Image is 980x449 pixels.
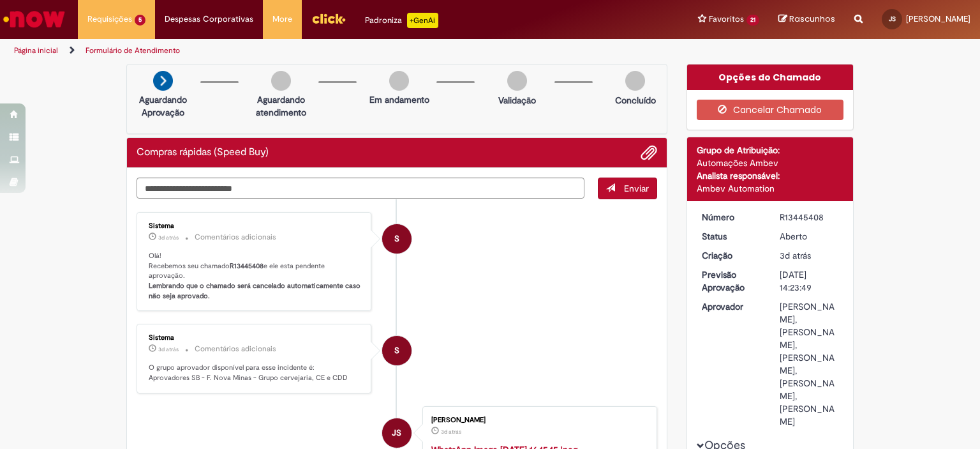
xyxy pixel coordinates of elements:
span: More [272,13,292,26]
span: 3d atrás [780,250,811,261]
img: img-circle-grey.png [507,71,527,91]
button: Enviar [598,178,657,199]
span: [PERSON_NAME] [906,13,970,24]
span: JS [889,15,896,23]
img: click_logo_yellow_360x200.png [311,9,346,28]
time: 25/08/2025 16:23:59 [158,346,179,353]
time: 25/08/2025 16:24:02 [158,234,179,241]
span: 3d atrás [158,346,179,353]
div: [DATE] 14:23:49 [780,268,839,294]
span: 3d atrás [441,428,461,436]
img: arrow-next.png [153,71,173,91]
span: 21 [746,15,759,26]
h2: Compras rápidas (Speed Buy) Histórico de tíquete [137,147,269,158]
span: Requisições [87,13,132,26]
div: Aberto [780,230,839,243]
div: Grupo de Atribuição: [697,144,844,156]
span: S [394,335,399,366]
p: Olá! Recebemos seu chamado e ele esta pendente aprovação. [149,251,361,301]
a: Rascunhos [778,13,835,26]
div: Analista responsável: [697,169,844,182]
span: Favoritos [709,13,744,26]
a: Página inicial [14,45,58,56]
small: Comentários adicionais [195,232,276,243]
img: img-circle-grey.png [625,71,645,91]
time: 25/08/2025 16:23:49 [780,250,811,261]
div: [PERSON_NAME] [431,416,644,424]
div: Ambev Automation [697,182,844,195]
span: S [394,224,399,254]
dt: Status [692,230,771,243]
img: img-circle-grey.png [389,71,409,91]
dt: Aprovador [692,300,771,313]
b: Lembrando que o chamado será cancelado automaticamente caso não seja aprovado. [149,281,362,301]
span: 5 [135,15,145,26]
time: 25/08/2025 16:23:41 [441,428,461,436]
div: Sistema [149,222,361,230]
p: O grupo aprovador disponível para esse incidente é: Aprovadores SB - F. Nova Minas - Grupo cervej... [149,363,361,383]
div: System [382,224,412,254]
small: Comentários adicionais [195,344,276,354]
textarea: Digite sua mensagem aqui... [137,178,584,199]
button: Cancelar Chamado [697,100,844,120]
dt: Previsão Aprovação [692,268,771,294]
b: R13445408 [230,261,264,271]
div: 25/08/2025 16:23:49 [780,249,839,262]
img: ServiceNow [1,6,67,32]
span: Rascunhos [789,13,835,25]
dt: Criação [692,249,771,262]
img: img-circle-grey.png [271,71,291,91]
a: Formulário de Atendimento [85,45,180,56]
div: Sistema [149,334,361,342]
span: Enviar [624,183,649,194]
span: Despesas Corporativas [165,13,253,26]
p: +GenAi [407,13,438,28]
div: Automações Ambev [697,156,844,169]
p: Validação [498,94,536,107]
div: Padroniza [365,13,438,28]
div: Opções do Chamado [687,65,854,90]
span: 3d atrás [158,234,179,241]
button: Adicionar anexos [641,144,657,161]
p: Aguardando atendimento [250,93,312,119]
p: Aguardando Aprovação [132,93,194,119]
ul: Trilhas de página [10,39,644,63]
dt: Número [692,211,771,224]
p: Concluído [615,94,656,107]
p: Em andamento [369,93,429,106]
div: Jeferson Trindade Araujo Santos [382,418,412,448]
div: System [382,336,412,365]
div: R13445408 [780,211,839,224]
span: JS [392,418,401,448]
div: [PERSON_NAME], [PERSON_NAME], [PERSON_NAME], [PERSON_NAME], [PERSON_NAME] [780,300,839,428]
